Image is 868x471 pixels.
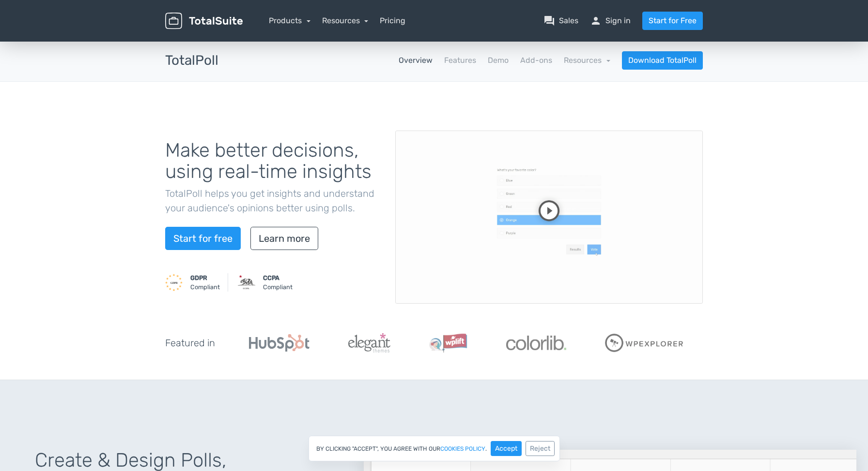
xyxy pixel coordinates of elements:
[526,441,555,456] button: Reject
[506,336,566,350] img: Colorlib
[165,274,183,291] img: GDPR
[190,273,220,292] small: Compliant
[543,15,578,27] a: question_answerSales
[440,446,485,452] a: cookies policy
[165,53,218,68] h3: TotalPoll
[642,12,703,30] a: Start for Free
[348,333,390,353] img: ElegantThemes
[309,436,560,461] div: By clicking "Accept", you agree with our .
[622,51,703,70] a: Download TotalPoll
[399,55,433,66] a: Overview
[165,140,381,182] h1: Make better decisions, using real-time insights
[444,55,476,66] a: Features
[564,56,610,65] a: Resources
[249,334,310,352] img: Hubspot
[190,274,207,281] strong: GDPR
[605,334,683,352] img: WPExplorer
[165,227,241,250] a: Start for free
[165,186,381,215] p: TotalPoll helps you get insights and understand your audience's opinions better using polls.
[380,15,405,27] a: Pricing
[543,15,555,27] span: question_answer
[165,13,243,29] img: TotalSuite for WordPress
[263,273,293,292] small: Compliant
[429,333,467,353] img: WPLift
[590,15,602,27] span: person
[488,55,509,66] a: Demo
[238,274,255,291] img: CCPA
[322,16,369,25] a: Resources
[520,55,552,66] a: Add-ons
[590,15,631,27] a: personSign in
[165,338,215,348] h5: Featured in
[250,227,318,250] a: Learn more
[491,441,522,456] button: Accept
[269,16,310,25] a: Products
[263,274,279,281] strong: CCPA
